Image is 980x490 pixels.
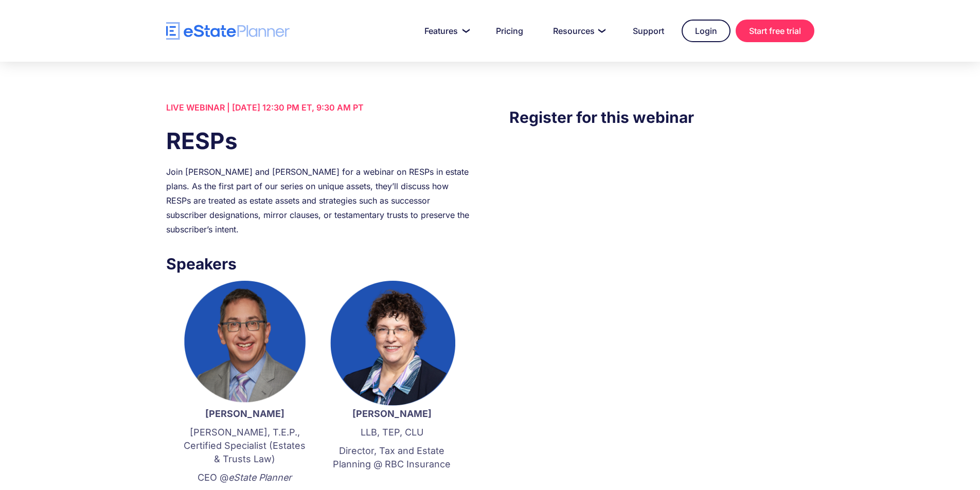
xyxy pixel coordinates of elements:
[509,150,814,334] iframe: Form 0
[166,100,471,115] div: LIVE WEBINAR | [DATE] 12:30 PM ET, 9:30 AM PT
[412,21,478,41] a: Features
[166,22,290,40] a: home
[166,125,471,157] h1: RESPs
[329,476,455,489] p: ‍
[736,20,814,42] a: Start free trial
[620,21,676,41] a: Support
[541,21,615,41] a: Resources
[509,105,814,129] h3: Register for this webinar
[182,426,308,466] p: [PERSON_NAME], T.E.P., Certified Specialist (Estates & Trusts Law)
[166,252,471,276] h3: Speakers
[329,426,455,439] p: LLB, TEP, CLU
[166,165,471,237] div: Join [PERSON_NAME] and [PERSON_NAME] for a webinar on RESPs in estate plans. As the first part of...
[182,471,308,484] p: CEO @
[329,444,455,471] p: Director, Tax and Estate Planning @ RBC Insurance
[484,21,536,41] a: Pricing
[205,408,284,419] strong: [PERSON_NAME]
[352,408,432,419] strong: [PERSON_NAME]
[682,20,730,42] a: Login
[228,472,292,483] em: eState Planner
